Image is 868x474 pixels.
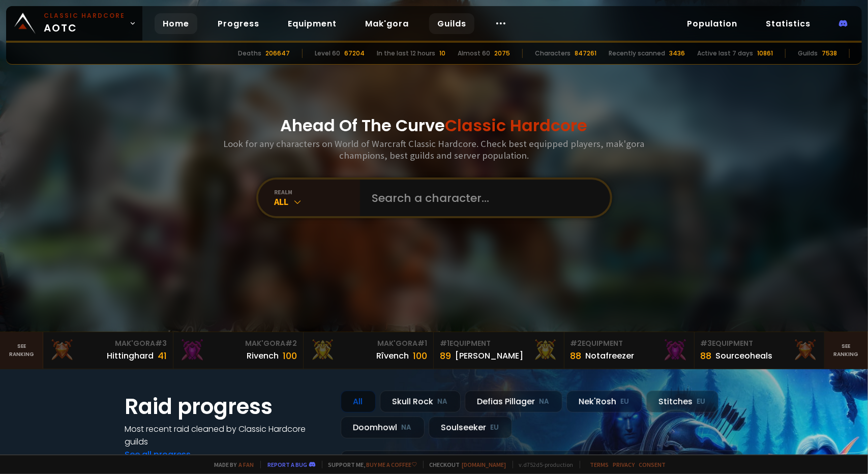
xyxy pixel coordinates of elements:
a: Terms [590,461,609,468]
div: Recently scanned [609,49,665,58]
div: 2075 [494,49,510,58]
div: Active last 7 days [697,49,753,58]
div: 100 [413,349,427,363]
a: Privacy [613,461,635,468]
span: # 1 [417,338,427,348]
div: Soulseeker [429,417,512,438]
a: Home [155,13,197,34]
div: 206647 [265,49,290,58]
span: # 3 [155,338,167,348]
a: Progress [209,13,267,34]
a: Equipment [280,13,345,34]
span: # 2 [571,338,582,348]
div: 10861 [757,49,773,58]
span: v. d752d5 - production [513,461,574,468]
div: Equipment [440,338,557,349]
div: 847261 [575,49,596,58]
div: Stitches [646,391,719,412]
div: 89 [440,349,451,363]
h3: Look for any characters on World of Warcraft Classic Hardcore. Check best equipped players, mak'g... [220,138,649,161]
div: Mak'Gora [179,338,297,349]
h1: Raid progress [125,391,328,423]
a: Consent [639,461,666,468]
div: All [275,196,360,208]
span: Support me, [322,461,417,468]
a: Guilds [429,13,474,34]
a: Classic HardcoreAOTC [6,6,142,41]
small: NA [438,397,448,407]
a: #1Equipment89[PERSON_NAME] [434,332,564,369]
div: 41 [158,349,167,363]
span: # 2 [285,338,297,348]
small: NA [402,423,412,433]
div: realm [275,188,360,196]
h4: Most recent raid cleaned by Classic Hardcore guilds [125,423,328,448]
a: [DOMAIN_NAME] [462,461,506,468]
a: Mak'gora [357,13,417,34]
div: Skull Rock [380,391,461,412]
div: Hittinghard [107,349,154,362]
a: Statistics [758,13,819,34]
div: 67204 [344,49,365,58]
div: 100 [283,349,297,363]
a: Mak'Gora#1Rîvench100 [304,332,434,369]
a: Buy me a coffee [367,461,417,468]
div: Level 60 [315,49,340,58]
a: Report a bug [268,461,308,468]
small: EU [697,397,706,407]
h1: Ahead Of The Curve [281,113,588,138]
span: # 3 [701,338,712,348]
a: #2Equipment88Notafreezer [564,332,695,369]
div: 10 [439,49,445,58]
a: Mak'Gora#2Rivench100 [173,332,304,369]
div: Nek'Rosh [566,391,642,412]
small: NA [540,397,550,407]
div: Deaths [238,49,261,58]
a: Population [679,13,745,34]
span: Classic Hardcore [445,114,588,137]
div: Mak'Gora [49,338,167,349]
div: 88 [571,349,582,363]
div: Equipment [701,338,818,349]
a: Seeranking [825,332,868,369]
div: Equipment [571,338,688,349]
a: Mak'Gora#3Hittinghard41 [43,332,173,369]
a: See all progress [125,449,191,460]
div: Doomhowl [341,417,425,438]
div: 3436 [669,49,685,58]
div: Mak'Gora [310,338,427,349]
a: #3Equipment88Sourceoheals [695,332,825,369]
div: Characters [535,49,571,58]
div: 88 [701,349,712,363]
div: Rivench [247,349,279,362]
small: EU [621,397,630,407]
span: Checkout [423,461,506,468]
div: Rîvench [376,349,409,362]
div: In the last 12 hours [377,49,435,58]
div: [PERSON_NAME] [455,349,523,362]
small: Classic Hardcore [44,11,125,20]
span: AOTC [44,11,125,36]
div: Defias Pillager [465,391,562,412]
input: Search a character... [366,180,598,216]
div: Guilds [798,49,818,58]
span: Made by [208,461,254,468]
small: EU [491,423,499,433]
div: Almost 60 [458,49,490,58]
div: Notafreezer [586,349,635,362]
span: # 1 [440,338,450,348]
div: 7538 [822,49,837,58]
div: Sourceoheals [716,349,773,362]
a: a fan [239,461,254,468]
div: All [341,391,376,412]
